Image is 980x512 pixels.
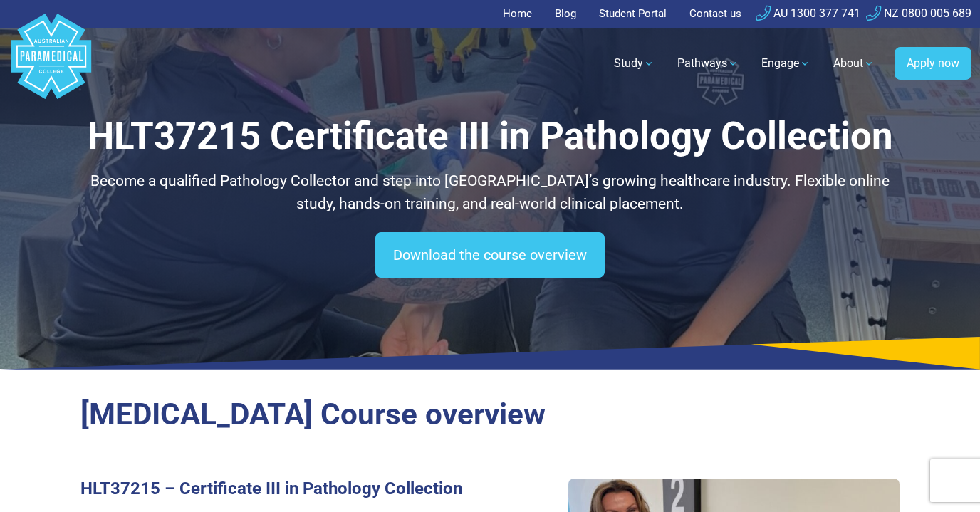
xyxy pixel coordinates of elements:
a: Engage [753,43,819,83]
a: NZ 0800 005 689 [866,6,971,20]
a: Australian Paramedical College [9,28,94,100]
p: Become a qualified Pathology Collector and step into [GEOGRAPHIC_DATA]’s growing healthcare indus... [80,170,899,215]
a: Download the course overview [375,232,605,278]
a: AU 1300 377 741 [756,6,860,20]
a: Pathways [669,43,747,83]
h3: HLT37215 – Certificate III in Pathology Collection [80,479,481,499]
h2: [MEDICAL_DATA] Course overview [80,397,899,433]
a: About [825,43,883,83]
h1: HLT37215 Certificate III in Pathology Collection [80,114,899,159]
a: Apply now [895,47,971,80]
a: Study [605,43,663,83]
